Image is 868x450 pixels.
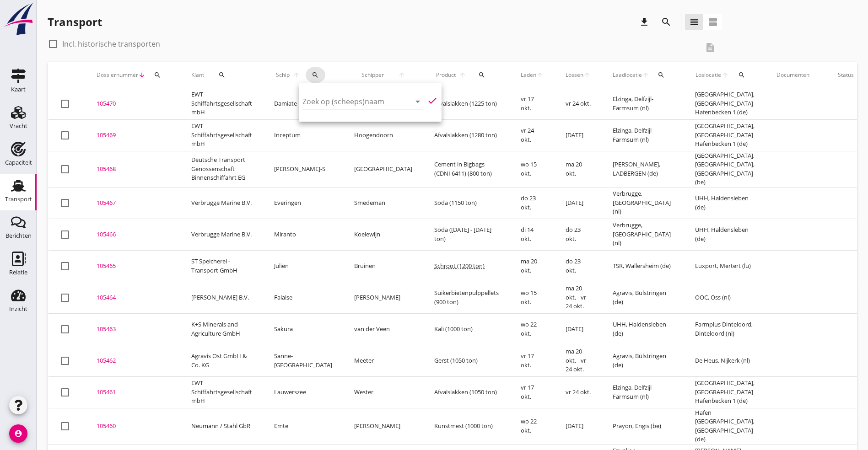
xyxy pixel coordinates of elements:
span: Product [434,71,458,79]
i: view_agenda [707,16,718,27]
td: [PERSON_NAME], LADBERGEN (de) [602,151,684,187]
div: 105464 [97,293,169,302]
td: vr 17 okt. [510,88,555,120]
td: wo 22 okt. [510,408,555,444]
img: logo-small.a267ee39.svg [2,2,35,36]
div: Inzicht [9,306,27,312]
td: Deutsche Transport Genossenschaft Binnenschiffahrt EG [180,151,263,187]
td: Verbrugge Marine B.V. [180,219,263,250]
td: vr 17 okt. [510,345,555,376]
td: [DATE] [555,313,602,345]
td: [GEOGRAPHIC_DATA], [GEOGRAPHIC_DATA] Hafenbecken 1 (de) [684,376,766,408]
td: Prayon, Engis (be) [602,408,684,444]
i: download [639,16,650,27]
td: Agravis Ost GmbH & Co. KG [180,345,263,376]
td: ST Speicherei - Transport GmbH [180,250,263,282]
span: Loslocatie [695,71,722,79]
td: UHH, Haldensleben (de) [684,219,766,250]
td: di 14 okt. [510,219,555,250]
td: [DATE] [555,408,602,444]
td: [PERSON_NAME] B.V. [180,282,263,313]
td: vr 24 okt. [510,119,555,151]
div: 105466 [97,230,169,239]
td: do 23 okt. [510,187,555,219]
i: search [478,71,485,79]
td: do 23 okt. [555,250,602,282]
div: Relatie [9,269,27,275]
td: Kali (1000 ton) [423,313,510,345]
td: van der Veen [343,313,423,345]
div: Klant [191,64,252,86]
td: OOC, Oss (nl) [684,282,766,313]
div: 105467 [97,198,169,208]
td: Hafen [GEOGRAPHIC_DATA], [GEOGRAPHIC_DATA] (de) [684,408,766,444]
td: Miranto [263,219,343,250]
span: Schipper [354,71,391,79]
span: Schroot (1200 ton) [434,262,485,270]
i: arrow_upward [458,71,469,79]
div: 105460 [97,422,169,431]
td: EWT Schiffahrtsgesellschaft mbH [180,119,263,151]
td: Koelewijn [343,219,423,250]
i: arrow_upward [391,71,412,79]
td: Falaise [263,282,343,313]
i: search [154,71,161,79]
td: Everingen [263,187,343,219]
td: EWT Schiffahrtsgesellschaft mbH [180,376,263,408]
i: search [312,71,319,79]
i: check [427,95,438,106]
span: Laadlocatie [613,71,642,79]
i: arrow_upward [583,71,591,79]
td: Agravis, Bülstringen (de) [602,282,684,313]
i: arrow_upward [291,71,302,79]
td: ma 20 okt. - vr 24 okt. [555,345,602,376]
i: account_circle [9,424,27,443]
td: Verbrugge Marine B.V. [180,187,263,219]
i: view_headline [689,16,700,27]
td: Juliën [263,250,343,282]
td: vr 24 okt. [555,88,602,120]
td: [DATE] [555,119,602,151]
div: 105463 [97,325,169,334]
td: Verbrugge, [GEOGRAPHIC_DATA] (nl) [602,187,684,219]
td: Elzinga, Delfzijl-Farmsum (nl) [602,376,684,408]
span: Laden [521,71,536,79]
td: [GEOGRAPHIC_DATA], [GEOGRAPHIC_DATA] Hafenbecken 1 (de) [684,119,766,151]
td: [GEOGRAPHIC_DATA] [343,151,423,187]
td: vr 17 okt. [510,376,555,408]
td: Soda ([DATE] - [DATE] ton) [423,219,510,250]
i: search [738,71,745,79]
td: UHH, Haldensleben (de) [684,187,766,219]
div: Vracht [10,123,27,129]
td: Gerst (1050 ton) [423,345,510,376]
label: Incl. historische transporten [62,39,160,48]
td: [PERSON_NAME]-S [263,151,343,187]
i: arrow_drop_down [412,96,423,107]
i: search [658,71,665,79]
div: Documenten [776,71,809,79]
td: Soda (1150 ton) [423,187,510,219]
td: Sanne-[GEOGRAPHIC_DATA] [263,345,343,376]
td: Hoogendoorn [343,119,423,151]
td: Afvalslakken (1050 ton) [423,376,510,408]
span: Status [831,71,861,79]
td: wo 22 okt. [510,313,555,345]
td: Meeter [343,345,423,376]
div: 105468 [97,165,169,174]
td: Afvalslakken (1225 ton) [423,88,510,120]
td: [DATE] [555,187,602,219]
div: Kaart [11,86,26,92]
td: Wester [343,376,423,408]
i: search [661,16,672,27]
td: Elzinga, Delfzijl-Farmsum (nl) [602,88,684,120]
span: Dossiernummer [97,71,138,79]
div: Capaciteit [5,160,32,166]
td: Cement in Bigbags (CDNI 6411) (800 ton) [423,151,510,187]
td: Bruinen [343,250,423,282]
td: wo 15 okt. [510,151,555,187]
div: 105465 [97,262,169,271]
td: [PERSON_NAME] [343,408,423,444]
div: 105461 [97,388,169,397]
td: [GEOGRAPHIC_DATA], [GEOGRAPHIC_DATA], [GEOGRAPHIC_DATA] (be) [684,151,766,187]
td: do 23 okt. [555,219,602,250]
